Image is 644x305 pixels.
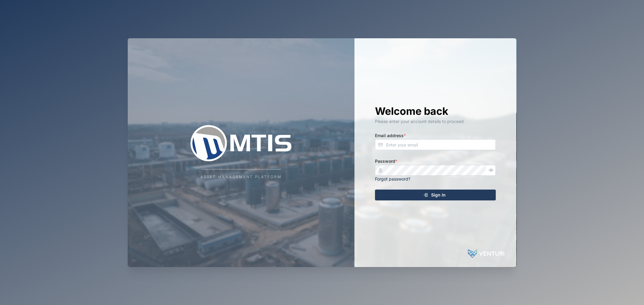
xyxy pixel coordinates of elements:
[375,176,410,181] a: Forgot password?
[375,105,496,118] h1: Welcome back
[431,190,446,200] span: Sign In
[181,125,301,161] img: Company Logo
[375,190,496,200] button: Sign In
[375,132,406,139] label: Email address
[200,174,282,180] div: Asset Management Platform
[375,158,397,165] label: Password
[375,118,496,125] div: Please enter your account details to proceed
[375,139,496,150] input: Enter your email
[468,248,504,260] img: Powered by: Venturi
